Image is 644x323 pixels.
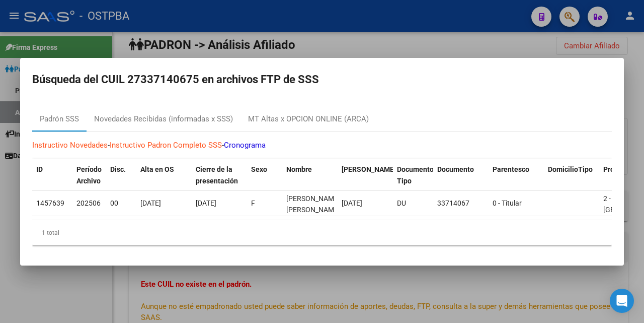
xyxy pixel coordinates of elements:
div: Open Intercom Messenger [610,289,634,313]
span: Alta en OS [140,165,174,173]
datatable-header-cell: Documento [433,159,489,192]
span: F [251,199,255,207]
span: Documento [437,165,474,173]
datatable-header-cell: Documento Tipo [393,159,433,192]
datatable-header-cell: Cierre de la presentación [192,159,247,192]
datatable-header-cell: Sexo [247,159,282,192]
datatable-header-cell: Disc. [106,159,136,192]
span: Provincia [603,165,633,173]
a: Instructivo Novedades [32,141,108,150]
span: DomicilioTipo [548,165,593,173]
datatable-header-cell: Alta en OS [136,159,192,192]
div: 33714067 [437,198,485,209]
div: 00 [110,198,132,209]
span: Parentesco [493,165,529,173]
a: Cronograma [224,141,266,150]
datatable-header-cell: ID [32,159,72,192]
span: Período Archivo [76,165,102,185]
span: 1457639 [36,199,64,207]
datatable-header-cell: DomicilioTipo [544,159,599,192]
span: [DATE] [342,199,362,207]
span: Sexo [251,165,267,173]
span: Documento Tipo [397,165,434,185]
h2: Búsqueda del CUIL 27337140675 en archivos FTP de SSS [32,70,612,89]
p: - - [32,140,612,151]
datatable-header-cell: Nombre [282,159,338,192]
div: MT Altas x OPCION ONLINE (ARCA) [248,113,369,125]
span: Disc. [110,165,126,173]
span: 202506 [76,199,101,207]
datatable-header-cell: Período Archivo [72,159,106,192]
span: [DATE] [140,199,161,207]
span: [PERSON_NAME]. [342,165,398,173]
datatable-header-cell: Fecha Nac. [338,159,393,192]
span: AGUERO BARBARA MICAELA [286,195,340,214]
div: DU [397,198,429,209]
div: Padrón SSS [40,113,79,125]
span: Nombre [286,165,312,173]
datatable-header-cell: Parentesco [489,159,544,192]
div: Novedades Recibidas (informadas x SSS) [94,113,233,125]
a: Instructivo Padron Completo SSS [110,141,222,150]
span: [DATE] [196,199,216,207]
div: 1 total [32,220,612,245]
span: 0 - Titular [493,199,522,207]
span: ID [36,165,43,173]
span: Cierre de la presentación [196,165,238,185]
